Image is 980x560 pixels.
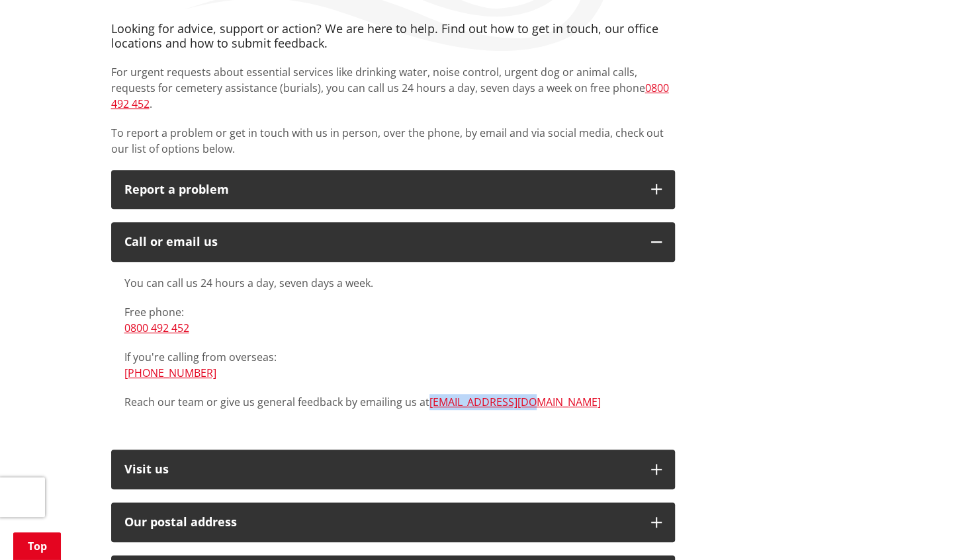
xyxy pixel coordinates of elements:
[111,222,675,262] button: Call or email us
[111,170,675,210] button: Report a problem
[111,22,675,50] h4: Looking for advice, support or action? We are here to help. Find out how to get in touch, our off...
[124,349,662,381] p: If you're calling from overseas:
[124,394,662,410] p: Reach our team or give us general feedback by emailing us at
[124,183,638,196] p: Report a problem
[124,321,189,335] a: 0800 492 452
[124,275,662,291] p: You can call us 24 hours a day, seven days a week.
[124,235,638,249] div: Call or email us
[111,81,669,111] a: 0800 492 452
[111,450,675,489] button: Visit us
[124,463,638,476] p: Visit us
[111,502,675,542] button: Our postal address
[429,395,601,409] a: [EMAIL_ADDRESS][DOMAIN_NAME]
[124,304,662,336] p: Free phone:
[111,125,675,157] p: To report a problem or get in touch with us in person, over the phone, by email and via social me...
[13,532,61,560] a: Top
[111,64,675,112] p: For urgent requests about essential services like drinking water, noise control, urgent dog or an...
[124,366,216,380] a: [PHONE_NUMBER]
[919,504,967,552] iframe: Messenger Launcher
[124,516,638,529] h2: Our postal address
